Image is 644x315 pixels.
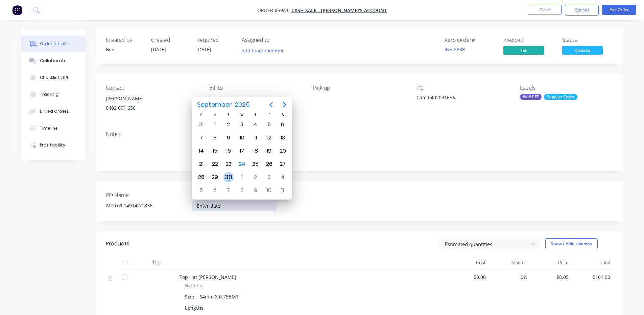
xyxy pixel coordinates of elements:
[223,159,234,169] div: Tuesday, September 23, 2025
[223,185,234,195] div: Tuesday, October 7, 2025
[251,185,261,195] div: Thursday, October 9, 2025
[488,256,530,269] div: Markup
[533,273,569,281] span: $8.05
[574,273,610,281] span: $161.00
[278,185,288,195] div: Saturday, October 11, 2025
[450,273,486,281] span: $0.00
[196,159,206,169] div: Sunday, September 21, 2025
[528,5,562,15] button: Close
[223,146,234,156] div: Tuesday, September 16, 2025
[151,37,188,43] div: Created
[562,46,603,56] button: Ordered
[21,69,86,86] button: Checklists 0/0
[565,5,599,16] button: Options
[210,185,220,195] div: Monday, October 6, 2025
[562,37,613,43] div: Status
[544,94,577,100] div: Supplier Order
[210,159,220,169] div: Monday, September 22, 2025
[210,172,220,182] div: Monday, September 29, 2025
[21,137,86,154] button: Profitability
[416,85,509,91] div: PO
[278,120,288,130] div: Saturday, September 6, 2025
[185,292,197,301] div: Size
[40,91,58,98] div: Tracking
[197,292,241,301] div: 64mm X 0.75BMT
[196,120,206,130] div: Sunday, August 31, 2025
[235,112,249,118] div: W
[106,94,198,103] div: [PERSON_NAME]
[520,94,542,100] div: Paid-EFT
[278,133,288,143] div: Saturday, September 13, 2025
[278,172,288,182] div: Saturday, October 4, 2025
[193,99,254,111] button: September2025
[313,85,405,91] div: Pick up
[40,58,67,64] div: Collaborate
[251,146,261,156] div: Thursday, September 18, 2025
[209,85,302,91] div: Bill to
[242,46,288,55] button: Add team member
[237,120,247,130] div: Wednesday, September 3, 2025
[520,85,613,91] div: Labels
[445,46,465,53] a: INV-5338
[237,146,247,156] div: Wednesday, September 17, 2025
[21,52,86,69] button: Collaborate
[180,274,236,280] span: Top Hat [PERSON_NAME]
[106,46,143,53] div: Ben
[562,46,603,54] span: Ordered
[278,98,291,111] button: Next page
[257,7,291,14] span: Order #5943 -
[264,98,278,111] button: Previous page
[264,185,274,195] div: Friday, October 10, 2025
[276,112,289,118] div: S
[222,112,235,118] div: T
[21,86,86,103] button: Tracking
[416,94,501,103] div: Cam 0402091656
[40,41,69,47] div: Order details
[223,120,234,130] div: Tuesday, September 2, 2025
[196,185,206,195] div: Sunday, October 5, 2025
[251,120,261,130] div: Thursday, September 4, 2025
[237,159,247,169] div: Today, Wednesday, September 24, 2025
[12,5,22,15] img: Factory
[530,256,572,269] div: Price
[210,133,220,143] div: Monday, September 8, 2025
[238,46,287,55] button: Add team member
[264,146,274,156] div: Friday, September 19, 2025
[194,112,208,118] div: S
[192,201,276,211] input: Enter date
[237,185,247,195] div: Wednesday, October 8, 2025
[233,99,251,111] span: 2025
[210,120,220,130] div: Monday, September 1, 2025
[21,120,86,137] button: Timeline
[40,75,70,81] div: Checklists 0/0
[223,172,234,182] div: Tuesday, September 30, 2025
[210,146,220,156] div: Monday, September 15, 2025
[196,146,206,156] div: Sunday, September 14, 2025
[237,172,247,182] div: Wednesday, October 1, 2025
[251,133,261,143] div: Thursday, September 11, 2025
[106,94,198,115] div: [PERSON_NAME]0402 091 656
[262,112,276,118] div: F
[503,46,544,54] span: Yes
[106,131,613,137] div: Notes
[151,46,166,53] span: [DATE]
[291,7,387,14] a: CASH SALE - [PERSON_NAME]'S ACCOUNT
[106,240,129,248] div: Products
[503,37,554,43] div: Invoiced
[208,112,221,118] div: M
[251,172,261,182] div: Thursday, October 2, 2025
[602,5,636,15] button: Edit Order
[223,133,234,143] div: Tuesday, September 9, 2025
[101,201,185,210] div: Metroll 149142/1836
[106,103,198,113] div: 0402 091 656
[40,108,69,114] div: Linked Orders
[264,159,274,169] div: Friday, September 26, 2025
[136,256,177,269] div: Qty
[21,35,86,52] button: Order details
[195,99,233,111] span: September
[545,238,598,249] button: Show / Hide columns
[447,256,489,269] div: Cost
[264,120,274,130] div: Friday, September 5, 2025
[196,37,234,43] div: Required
